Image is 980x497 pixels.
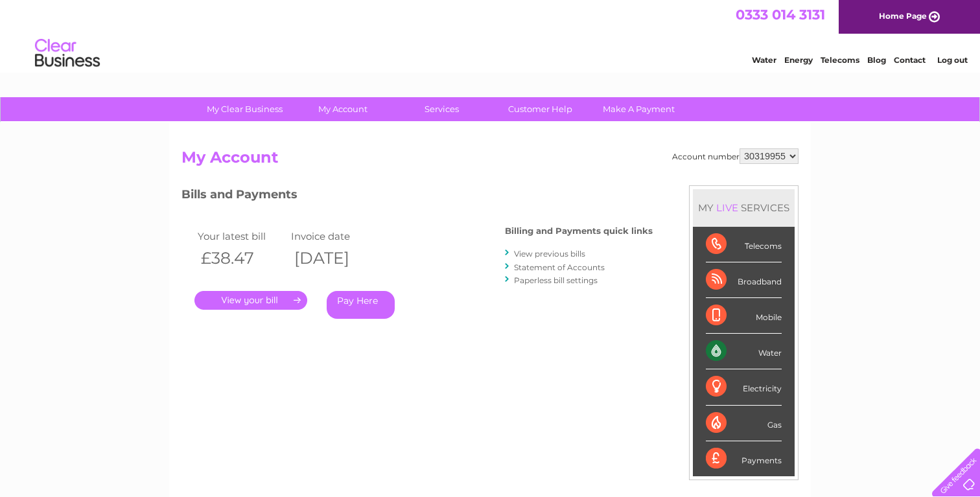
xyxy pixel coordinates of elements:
a: 0333 014 3131 [736,6,825,23]
div: Payments [706,441,782,476]
h3: Bills and Payments [181,185,653,208]
div: Clear Business is a trading name of Verastar Limited (registered in [GEOGRAPHIC_DATA] No. 3667643... [185,7,797,63]
a: Log out [937,55,968,65]
a: My Clear Business [191,97,298,121]
a: Energy [784,55,813,65]
div: LIVE [714,202,741,214]
a: Customer Help [487,97,594,121]
div: Electricity [706,369,782,405]
div: Mobile [706,298,782,334]
a: Services [388,97,495,121]
td: Invoice date [288,227,381,245]
a: Contact [894,55,926,65]
h2: My Account [181,148,799,173]
a: View previous bills [514,249,585,259]
div: Water [706,334,782,369]
a: Blog [867,55,886,65]
div: Telecoms [706,227,782,262]
td: Your latest bill [194,227,288,245]
a: Statement of Accounts [514,262,605,272]
div: MY SERVICES [693,189,795,226]
a: My Account [290,97,397,121]
div: Gas [706,406,782,441]
a: Telecoms [821,55,859,65]
a: Water [752,55,776,65]
img: logo.png [34,34,100,73]
th: £38.47 [194,245,288,272]
a: . [194,291,307,310]
th: [DATE] [288,245,381,272]
h4: Billing and Payments quick links [505,226,653,236]
div: Broadband [706,262,782,298]
a: Make A Payment [585,97,692,121]
div: Account number [672,148,799,164]
a: Paperless bill settings [514,275,598,285]
a: Pay Here [327,291,395,319]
